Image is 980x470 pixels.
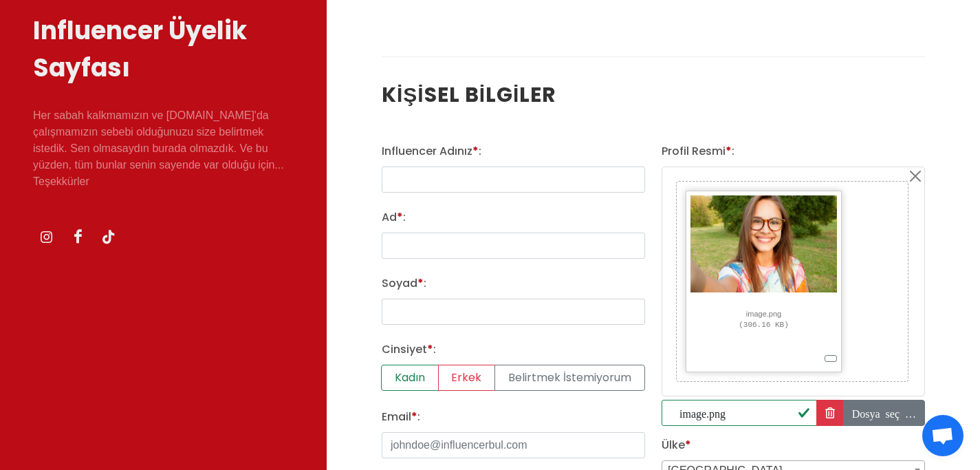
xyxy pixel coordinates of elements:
label: Influencer Adınız : [382,143,481,160]
img: image.png [690,195,837,292]
samp: (306.16 KB) [739,321,789,329]
label: Cinsiyet : [382,341,436,358]
label: Belirtmek İstemiyorum [494,365,645,391]
div: image.png [690,306,837,329]
label: Profil Resmi : [662,143,734,160]
div: Açık sohbet [922,415,963,456]
label: Soyad : [382,275,426,292]
input: johndoe@influencerbul.com [382,432,645,458]
h2: Kişisel Bilgiler [382,79,925,110]
div: Not uploaded yet [690,356,701,367]
label: Ülke [662,437,691,453]
label: Kadın [381,365,439,391]
label: Erkek [438,365,496,391]
button: Close [907,168,924,184]
label: Ad : [382,209,406,226]
h1: Influencer Üyelik Sayfası [33,12,294,87]
div: image.png [709,308,819,319]
label: Email : [382,409,420,425]
input: image.png [662,400,817,426]
p: Her sabah kalkmamızın ve [DOMAIN_NAME]'da çalışmamızın sebebi olduğunuzu size belirtmek istedik. ... [33,107,294,190]
button: Detayları gör [825,355,837,362]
